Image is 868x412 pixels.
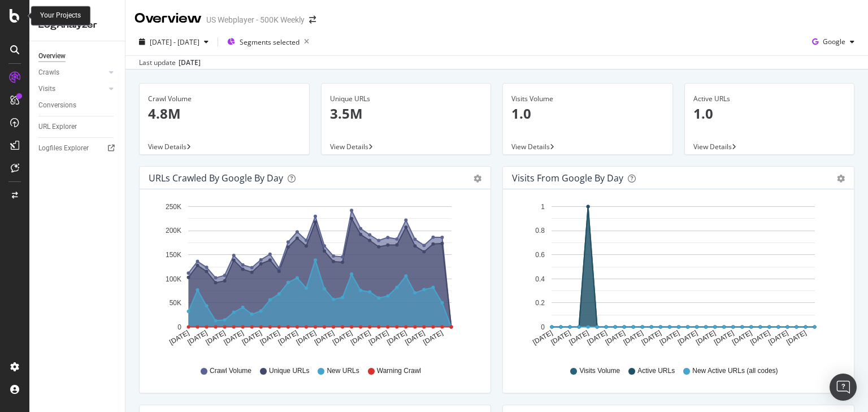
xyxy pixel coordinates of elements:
[541,203,545,211] text: 1
[166,251,181,259] text: 150K
[511,142,550,151] span: View Details
[535,299,545,307] text: 0.2
[223,33,314,51] button: Segments selected
[808,33,859,51] button: Google
[837,175,845,183] div: gear
[568,329,591,346] text: [DATE]
[149,172,283,184] div: URLs Crawled by Google by day
[150,37,199,47] span: [DATE] - [DATE]
[179,58,201,68] div: [DATE]
[148,142,186,151] span: View Details
[166,227,181,235] text: 200K
[377,366,421,376] span: Warning Crawl
[148,104,301,123] p: 4.8M
[535,251,545,259] text: 0.6
[637,366,675,376] span: Active URLs
[38,142,89,154] div: Logfiles Explorer
[206,14,305,25] div: US Webplayer - 500K Weekly
[259,329,281,346] text: [DATE]
[676,329,699,346] text: [DATE]
[731,329,753,346] text: [DATE]
[148,94,301,104] div: Crawl Volume
[367,329,390,346] text: [DATE]
[134,9,202,28] div: Overview
[223,329,245,346] text: [DATE]
[139,58,201,68] div: Last update
[38,99,117,111] a: Conversions
[330,142,368,151] span: View Details
[295,329,318,346] text: [DATE]
[269,366,309,376] span: Unique URLs
[210,366,251,376] span: Crawl Volume
[330,94,483,104] div: Unique URLs
[579,366,620,376] span: Visits Volume
[541,323,545,331] text: 0
[713,329,735,346] text: [DATE]
[38,142,117,154] a: Logfiles Explorer
[134,33,213,51] button: [DATE] - [DATE]
[767,329,789,346] text: [DATE]
[622,329,645,346] text: [DATE]
[38,50,66,62] div: Overview
[830,374,857,401] div: Open Intercom Messenger
[166,203,181,211] text: 250K
[149,198,478,355] svg: A chart.
[512,172,623,184] div: Visits from Google by day
[785,329,808,346] text: [DATE]
[693,142,732,151] span: View Details
[177,323,181,331] text: 0
[823,37,845,46] span: Google
[331,329,354,346] text: [DATE]
[330,104,483,123] p: 3.5M
[693,94,846,104] div: Active URLs
[168,329,190,346] text: [DATE]
[38,121,77,133] div: URL Explorer
[535,275,545,283] text: 0.4
[40,11,81,20] div: Your Projects
[403,329,426,346] text: [DATE]
[38,50,117,62] a: Overview
[474,175,481,183] div: gear
[512,198,841,355] svg: A chart.
[38,83,55,95] div: Visits
[327,366,359,376] span: New URLs
[422,329,444,346] text: [DATE]
[186,329,209,346] text: [DATE]
[240,37,300,47] span: Segments selected
[658,329,681,346] text: [DATE]
[604,329,627,346] text: [DATE]
[511,104,664,123] p: 1.0
[205,329,227,346] text: [DATE]
[313,329,336,346] text: [DATE]
[640,329,663,346] text: [DATE]
[309,16,316,24] div: arrow-right-arrow-left
[549,329,572,346] text: [DATE]
[385,329,408,346] text: [DATE]
[511,94,664,104] div: Visits Volume
[38,67,106,79] a: Crawls
[166,275,181,283] text: 100K
[38,83,106,95] a: Visits
[38,99,76,111] div: Conversions
[241,329,263,346] text: [DATE]
[586,329,609,346] text: [DATE]
[693,104,846,123] p: 1.0
[38,121,117,133] a: URL Explorer
[349,329,372,346] text: [DATE]
[170,299,181,307] text: 50K
[535,227,545,235] text: 0.8
[749,329,771,346] text: [DATE]
[692,366,778,376] span: New Active URLs (all codes)
[277,329,300,346] text: [DATE]
[695,329,717,346] text: [DATE]
[531,329,554,346] text: [DATE]
[38,67,59,79] div: Crawls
